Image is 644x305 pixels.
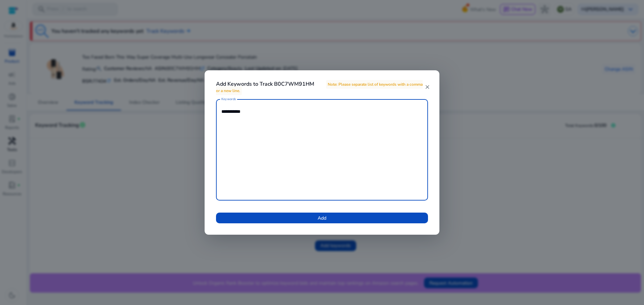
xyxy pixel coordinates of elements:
span: Note: Please separate list of keywords with a comma or a new line. [216,80,423,95]
button: Add [216,213,428,223]
h4: Add Keywords to Track B0C7WM91HM [216,81,425,94]
mat-label: Keywords [221,97,236,102]
span: Add [318,215,326,222]
mat-icon: close [425,84,430,90]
